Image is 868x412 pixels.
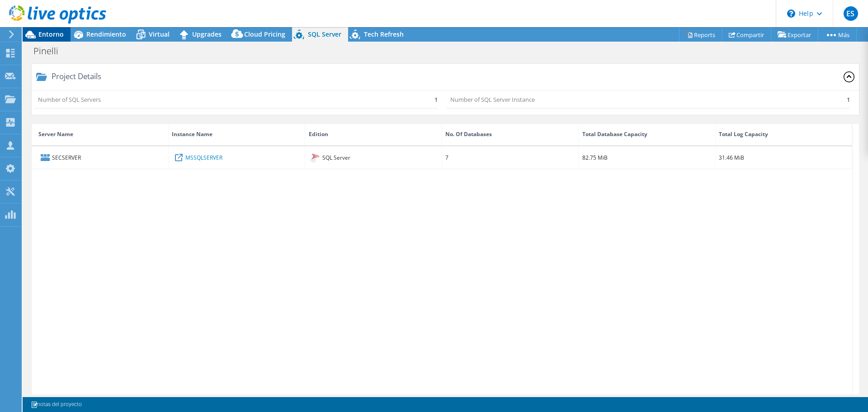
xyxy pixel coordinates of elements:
[308,30,341,38] span: SQL Server
[722,28,771,42] a: Compartir
[47,74,101,80] div: Project Details
[719,129,768,140] div: Total Log Capacity
[309,129,328,140] div: Edition
[29,46,72,56] h1: Pinelli
[38,30,64,38] span: Entorno
[582,129,647,140] div: Total Database Capacity
[305,147,442,169] div: SQL Server
[24,399,88,410] a: notas del proyecto
[38,95,101,104] p: Number of SQL Servers
[847,95,850,104] p: 1
[244,30,285,38] span: Cloud Pricing
[445,152,448,162] div: 7
[192,30,222,38] span: Upgrades
[719,152,744,162] div: 31.46 MiB
[818,28,857,42] a: Más
[86,30,126,38] span: Rendimiento
[38,129,73,140] div: Server Name
[434,95,438,104] p: 1
[679,28,722,42] a: Reports
[582,152,608,162] div: 82.75 MiB
[445,129,492,140] div: No. Of Databases
[185,152,222,162] a: MSSQLSERVER
[844,6,858,21] span: ES
[450,95,535,104] p: Number of SQL Server Instance
[771,28,818,42] a: Exportar
[149,30,170,38] span: Virtual
[787,9,795,18] svg: \n
[172,129,212,140] div: Instance Name
[32,147,169,169] div: SECSERVER
[364,30,404,38] span: Tech Refresh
